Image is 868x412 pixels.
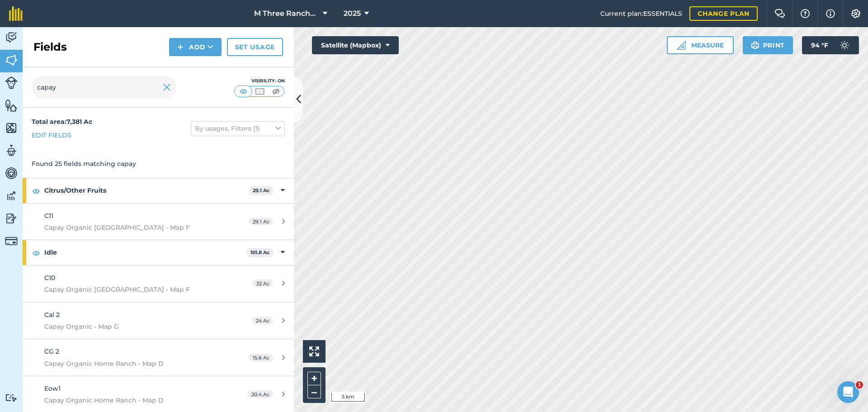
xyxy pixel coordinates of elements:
[177,42,184,52] img: svg+xml;base64,PHN2ZyB4bWxucz0iaHR0cDovL3d3dy53My5vcmcvMjAwMC9zdmciIHdpZHRoPSIxNCIgaGVpZ2h0PSIyNC...
[44,212,53,220] span: C11
[23,339,294,376] a: CG 2Capay Organic Home Ranch - Map D15.6 Ac
[307,372,321,385] button: +
[32,247,40,258] img: svg+xml;base64,PHN2ZyB4bWxucz0iaHR0cDovL3d3dy53My5vcmcvMjAwMC9zdmciIHdpZHRoPSIxOCIgaGVpZ2h0PSIyNC...
[9,6,23,21] img: fieldmargin Logo
[227,38,283,56] a: Set usage
[252,279,273,287] span: 32 Ac
[344,8,361,19] span: 2025
[252,317,273,324] span: 24 Ac
[307,385,321,398] button: –
[5,99,18,112] img: svg+xml;base64,PHN2ZyB4bWxucz0iaHR0cDovL3d3dy53My5vcmcvMjAwMC9zdmciIHdpZHRoPSI1NiIgaGVpZ2h0PSI2MC...
[32,185,40,196] img: svg+xml;base64,PHN2ZyB4bWxucz0iaHR0cDovL3d3dy53My5vcmcvMjAwMC9zdmciIHdpZHRoPSIxOCIgaGVpZ2h0PSIyNC...
[191,121,285,136] button: By usages, Filters (1)
[234,77,285,85] div: Visibility: On
[689,6,758,21] a: Change plan
[23,178,294,203] div: Citrus/Other Fruits29.1 Ac
[254,87,265,96] img: svg+xml;base64,PHN2ZyB4bWxucz0iaHR0cDovL3d3dy53My5vcmcvMjAwMC9zdmciIHdpZHRoPSI1MCIgaGVpZ2h0PSI0MC...
[44,384,61,393] span: Eow1
[802,36,859,54] button: 94 °F
[44,274,55,282] span: C10
[32,76,176,98] input: Search
[751,40,759,51] img: svg+xml;base64,PHN2ZyB4bWxucz0iaHR0cDovL3d3dy53My5vcmcvMjAwMC9zdmciIHdpZHRoPSIxOSIgaGVpZ2h0PSIyNC...
[44,178,249,203] strong: Citrus/Other Fruits
[5,76,18,89] img: svg+xml;base64,PD94bWwgdmVyc2lvbj0iMS4wIiBlbmNvZGluZz0idXRmLTgiPz4KPCEtLSBHZW5lcmF0b3I6IEFkb2JlIE...
[837,381,859,403] iframe: Intercom live chat
[667,36,734,54] button: Measure
[677,41,686,50] img: Ruler icon
[850,9,861,18] img: A cog icon
[32,118,92,126] strong: Total area : 7,381 Ac
[5,393,18,402] img: svg+xml;base64,PD94bWwgdmVyc2lvbj0iMS4wIiBlbmNvZGluZz0idXRmLTgiPz4KPCEtLSBHZW5lcmF0b3I6IEFkb2JlIE...
[44,395,214,405] span: Capay Organic Home Ranch - Map D
[250,249,270,256] strong: 101.8 Ac
[44,240,246,265] strong: Idle
[270,87,282,96] img: svg+xml;base64,PHN2ZyB4bWxucz0iaHR0cDovL3d3dy53My5vcmcvMjAwMC9zdmciIHdpZHRoPSI1MCIgaGVpZ2h0PSI0MC...
[856,381,863,388] span: 1
[600,9,682,19] span: Current plan : ESSENTIALS
[44,223,214,232] span: Capay Organic [GEOGRAPHIC_DATA] - Map F
[5,235,18,247] img: svg+xml;base64,PD94bWwgdmVyc2lvbj0iMS4wIiBlbmNvZGluZz0idXRmLTgiPz4KPCEtLSBHZW5lcmF0b3I6IEFkb2JlIE...
[163,82,171,93] img: svg+xml;base64,PHN2ZyB4bWxucz0iaHR0cDovL3d3dy53My5vcmcvMjAwMC9zdmciIHdpZHRoPSIyMiIgaGVpZ2h0PSIzMC...
[23,303,294,339] a: Cal 2Capay Organic - Map G24 Ac
[32,130,71,140] a: Edit fields
[5,212,18,225] img: svg+xml;base64,PD94bWwgdmVyc2lvbj0iMS4wIiBlbmNvZGluZz0idXRmLTgiPz4KPCEtLSBHZW5lcmF0b3I6IEFkb2JlIE...
[23,204,294,240] a: C11Capay Organic [GEOGRAPHIC_DATA] - Map F29.1 Ac
[44,347,59,355] span: CG 2
[743,36,793,54] button: Print
[811,36,828,54] span: 94 ° F
[5,166,18,180] img: svg+xml;base64,PD94bWwgdmVyc2lvbj0iMS4wIiBlbmNvZGluZz0idXRmLTgiPz4KPCEtLSBHZW5lcmF0b3I6IEFkb2JlIE...
[44,322,214,331] span: Capay Organic - Map G
[835,36,854,54] img: svg+xml;base64,PD94bWwgdmVyc2lvbj0iMS4wIiBlbmNvZGluZz0idXRmLTgiPz4KPCEtLSBHZW5lcmF0b3I6IEFkb2JlIE...
[309,346,319,356] img: Four arrows, one pointing top left, one top right, one bottom right and the last bottom left
[312,36,399,54] button: Satellite (Mapbox)
[23,265,294,302] a: C10Capay Organic [GEOGRAPHIC_DATA] - Map F32 Ac
[23,240,294,265] div: Idle101.8 Ac
[253,187,270,194] strong: 29.1 Ac
[249,354,273,361] span: 15.6 Ac
[800,9,811,18] img: A question mark icon
[23,150,294,178] div: Found 25 fields matching capay
[169,38,222,56] button: Add
[5,31,18,44] img: svg+xml;base64,PD94bWwgdmVyc2lvbj0iMS4wIiBlbmNvZGluZz0idXRmLTgiPz4KPCEtLSBHZW5lcmF0b3I6IEFkb2JlIE...
[826,8,835,19] img: svg+xml;base64,PHN2ZyB4bWxucz0iaHR0cDovL3d3dy53My5vcmcvMjAwMC9zdmciIHdpZHRoPSIxNyIgaGVpZ2h0PSIxNy...
[5,121,18,135] img: svg+xml;base64,PHN2ZyB4bWxucz0iaHR0cDovL3d3dy53My5vcmcvMjAwMC9zdmciIHdpZHRoPSI1NiIgaGVpZ2h0PSI2MC...
[33,40,67,54] h2: Fields
[5,189,18,203] img: svg+xml;base64,PD94bWwgdmVyc2lvbj0iMS4wIiBlbmNvZGluZz0idXRmLTgiPz4KPCEtLSBHZW5lcmF0b3I6IEFkb2JlIE...
[5,144,18,157] img: svg+xml;base64,PD94bWwgdmVyc2lvbj0iMS4wIiBlbmNvZGluZz0idXRmLTgiPz4KPCEtLSBHZW5lcmF0b3I6IEFkb2JlIE...
[774,9,785,18] img: Two speech bubbles overlapping with the left bubble in the forefront
[44,311,60,319] span: Cal 2
[254,8,319,19] span: M Three Ranches LLC
[44,284,214,294] span: Capay Organic [GEOGRAPHIC_DATA] - Map F
[238,87,249,96] img: svg+xml;base64,PHN2ZyB4bWxucz0iaHR0cDovL3d3dy53My5vcmcvMjAwMC9zdmciIHdpZHRoPSI1MCIgaGVpZ2h0PSI0MC...
[5,53,18,67] img: svg+xml;base64,PHN2ZyB4bWxucz0iaHR0cDovL3d3dy53My5vcmcvMjAwMC9zdmciIHdpZHRoPSI1NiIgaGVpZ2h0PSI2MC...
[249,218,273,225] span: 29.1 Ac
[247,390,273,398] span: 20.4 Ac
[44,359,214,369] span: Capay Organic Home Ranch - Map D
